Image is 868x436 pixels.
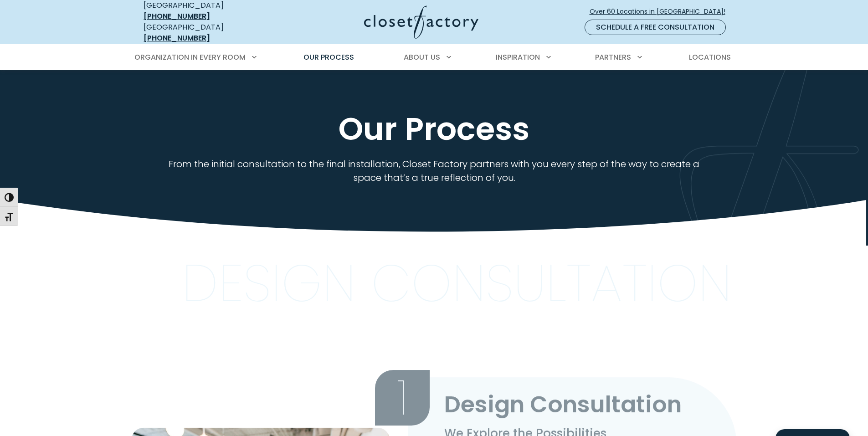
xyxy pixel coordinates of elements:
nav: Primary Menu [128,45,740,70]
span: Organization in Every Room [134,52,246,62]
p: From the initial consultation to the final installation, Closet Factory partners with you every s... [166,157,702,185]
a: Over 60 Locations in [GEOGRAPHIC_DATA]! [589,4,733,20]
h1: Our Process [142,112,727,146]
span: 1 [375,370,430,426]
img: Closet Factory Logo [364,5,478,39]
span: Inspiration [496,52,540,62]
div: [GEOGRAPHIC_DATA] [144,22,276,44]
span: Locations [689,52,731,62]
p: Design Consultation [182,264,732,303]
span: Design Consultation [444,388,682,421]
a: Schedule a Free Consultation [585,20,726,35]
a: [PHONE_NUMBER] [144,33,210,43]
span: Over 60 Locations in [GEOGRAPHIC_DATA]! [590,7,733,16]
a: [PHONE_NUMBER] [144,11,210,21]
span: Our Process [303,52,354,62]
span: About Us [404,52,440,62]
span: Partners [595,52,631,62]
